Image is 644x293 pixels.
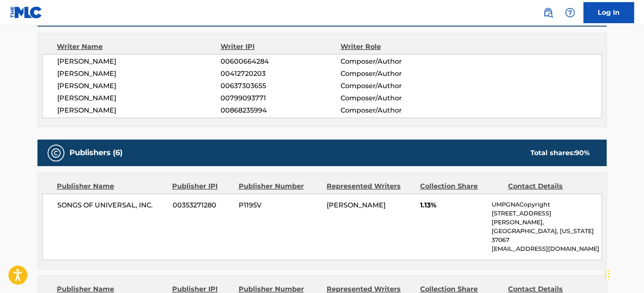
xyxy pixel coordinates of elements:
[57,200,166,210] span: SONGS OF UNIVERSAL, INC.
[239,200,320,210] span: P1195V
[492,200,601,209] p: UMPGNACopyright
[57,105,221,116] span: [PERSON_NAME]
[602,253,644,293] iframe: Chat Widget
[69,148,122,158] h5: Publishers (6)
[172,181,232,191] div: Publisher IPI
[327,181,414,191] div: Represented Writers
[10,6,43,19] img: MLC Logo
[492,245,601,253] p: [EMAIL_ADDRESS][DOMAIN_NAME]
[340,69,449,79] span: Composer/Author
[340,93,449,103] span: Composer/Author
[420,181,502,191] div: Collection Share
[57,69,221,79] span: [PERSON_NAME]
[340,42,449,52] div: Writer Role
[340,81,449,91] span: Composer/Author
[492,209,601,227] p: [STREET_ADDRESS][PERSON_NAME],
[327,201,386,209] span: [PERSON_NAME]
[221,42,341,52] div: Writer IPI
[57,81,221,91] span: [PERSON_NAME]
[221,56,340,67] span: 00600664284
[57,56,221,67] span: [PERSON_NAME]
[51,148,61,158] img: Publishers
[508,181,590,191] div: Contact Details
[583,2,634,23] a: Log In
[340,105,449,116] span: Composer/Author
[221,81,340,91] span: 00637303655
[562,4,578,21] div: Help
[540,4,556,21] a: Public Search
[543,8,553,18] img: search
[221,105,340,116] span: 00868235994
[57,181,166,191] div: Publisher Name
[221,93,340,103] span: 00799093771
[575,149,590,157] span: 90 %
[420,200,485,210] span: 1.13%
[340,56,449,67] span: Composer/Author
[57,93,221,103] span: [PERSON_NAME]
[492,227,601,245] p: [GEOGRAPHIC_DATA], [US_STATE] 37067
[221,69,340,79] span: 00412720203
[173,200,232,210] span: 00353271280
[565,8,575,18] img: help
[238,181,320,191] div: Publisher Number
[57,42,221,52] div: Writer Name
[530,148,590,158] div: Total shares:
[604,261,609,286] div: Drag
